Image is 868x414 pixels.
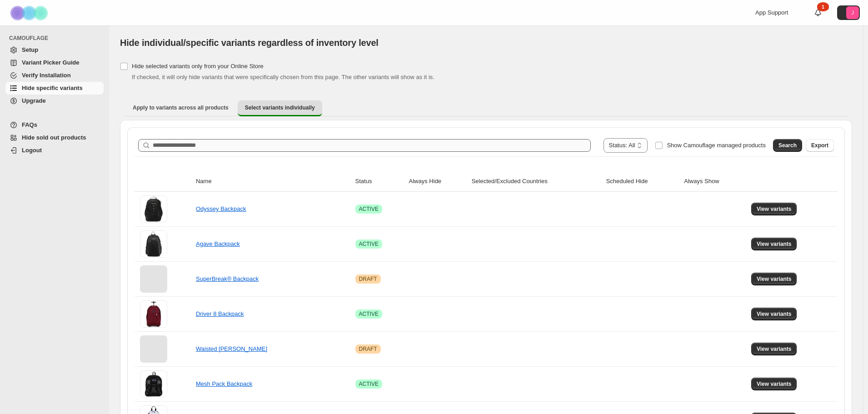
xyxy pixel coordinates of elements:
[359,240,379,248] span: ACTIVE
[238,100,322,116] button: Select variants individually
[5,131,104,144] a: Hide sold out products
[125,100,236,115] button: Apply to variants across all products
[778,142,797,149] span: Search
[196,205,246,212] a: Odyssey Backpack
[751,378,797,390] button: View variants
[811,142,828,149] span: Export
[5,95,104,107] a: Upgrade
[5,119,104,131] a: FAQs
[359,380,379,388] span: ACTIVE
[22,46,38,53] span: Setup
[5,44,104,56] a: Setup
[22,97,46,104] span: Upgrade
[353,171,406,192] th: Status
[5,82,104,95] a: Hide specific variants
[846,6,859,19] span: Avatar with initials J
[22,72,71,79] span: Verify Installation
[359,310,379,318] span: ACTIVE
[604,171,682,192] th: Scheduled Hide
[837,5,860,20] button: Avatar with initials J
[22,59,79,66] span: Variant Picker Guide
[22,121,37,128] span: FAQs
[757,380,792,388] span: View variants
[751,343,797,355] button: View variants
[406,171,469,192] th: Always Hide
[133,104,229,111] span: Apply to variants across all products
[757,310,792,318] span: View variants
[757,345,792,353] span: View variants
[5,56,104,69] a: Variant Picker Guide
[817,2,829,11] div: 1
[813,8,823,17] a: 1
[22,147,42,154] span: Logout
[5,144,104,157] a: Logout
[245,104,315,111] span: Select variants individually
[5,69,104,82] a: Verify Installation
[469,171,604,192] th: Selected/Excluded Countries
[806,139,834,152] button: Export
[196,345,267,352] a: Waisted [PERSON_NAME]
[22,85,83,91] span: Hide specific variants
[757,275,792,283] span: View variants
[193,171,353,192] th: Name
[196,380,252,387] a: Mesh Pack Backpack
[132,74,434,80] span: If checked, it will only hide variants that were specifically chosen from this page. The other va...
[755,9,788,16] span: App Support
[359,205,379,213] span: ACTIVE
[196,275,259,282] a: SuperBreak® Backpack
[7,0,53,25] img: Camouflage
[751,203,797,215] button: View variants
[851,10,854,15] text: J
[751,238,797,250] button: View variants
[196,310,244,317] a: Driver 8 Backpack
[773,139,802,152] button: Search
[120,38,379,48] span: Hide individual/specific variants regardless of inventory level
[132,63,264,70] span: Hide selected variants only from your Online Store
[667,142,766,149] span: Show Camouflage managed products
[22,134,86,141] span: Hide sold out products
[751,273,797,285] button: View variants
[757,205,792,213] span: View variants
[9,35,105,42] span: CAMOUFLAGE
[681,171,748,192] th: Always Show
[751,308,797,320] button: View variants
[359,275,377,283] span: DRAFT
[757,240,792,248] span: View variants
[359,345,377,353] span: DRAFT
[196,240,240,247] a: Agave Backpack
